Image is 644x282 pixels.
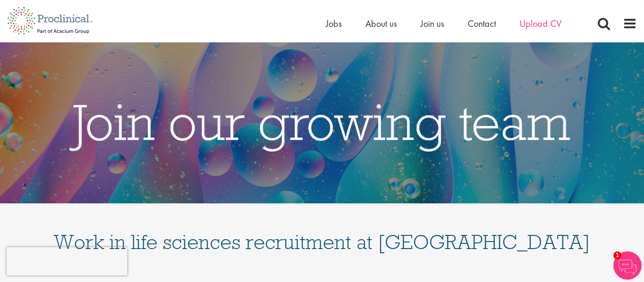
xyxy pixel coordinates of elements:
span: 1 [613,251,621,259]
iframe: reCAPTCHA [7,247,127,275]
img: Chatbot [613,251,642,280]
a: Contact [468,17,496,30]
h1: Work in life sciences recruitment at [GEOGRAPHIC_DATA] [53,213,591,252]
a: About us [365,17,397,30]
a: Upload CV [520,17,561,30]
a: Join us [421,17,444,30]
a: Jobs [326,17,342,30]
